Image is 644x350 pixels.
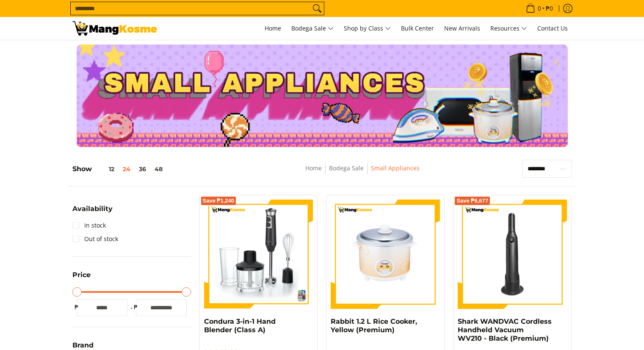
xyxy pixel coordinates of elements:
[331,317,417,334] a: Rabbit 1.2 L Rice Cooker, Yellow (Premium)
[456,198,488,203] span: Save ₱6,677
[329,164,364,172] a: Bodega Sale
[523,4,556,13] span: •
[72,219,106,232] a: In stock
[72,206,113,212] span: Availability
[371,164,420,172] a: Small Appliances
[132,303,140,311] span: ₱
[444,24,480,32] span: New Arrivals
[287,17,338,40] a: Bodega Sale
[203,198,235,203] span: Save ₱1,240
[310,2,324,15] button: Search
[533,17,572,40] a: Contact Us
[204,200,313,309] img: condura-hand-blender-front-full-what's-in-the-box-view-mang-kosme
[72,206,113,219] summary: Open
[458,200,567,309] img: Shark WANDVAC Cordless Handheld Vacuum WV210 - Black (Premium)
[544,6,554,11] span: ₱0
[72,232,118,246] a: Out of stock
[243,163,481,182] nav: Breadcrumbs
[260,17,285,40] a: Home
[340,17,395,40] a: Shop by Class
[536,6,542,11] span: 0
[72,342,94,349] span: Brand
[72,272,91,278] span: Price
[92,166,119,172] button: 12
[72,303,81,311] span: ₱
[166,17,572,40] nav: Main Menu
[291,23,334,34] span: Bodega Sale
[265,24,281,32] span: Home
[204,317,276,334] a: Condura 3-in-1 Hand Blender (Class A)
[401,24,434,32] span: Bulk Center
[344,23,391,34] span: Shop by Class
[119,166,135,172] button: 24
[490,23,527,34] span: Resources
[135,166,150,172] button: 36
[397,17,438,40] a: Bulk Center
[72,272,91,285] summary: Open
[458,317,552,342] a: Shark WANDVAC Cordless Handheld Vacuum WV210 - Black (Premium)
[486,17,531,40] a: Resources
[331,200,440,309] img: rabbit-1.2-liter-rice-cooker-yellow-full-view-mang-kosme
[305,164,322,172] a: Home
[150,166,167,172] button: 48
[72,21,157,36] img: Small Appliances l Mang Kosme: Home Appliances Warehouse Sale | Page 2
[72,165,167,173] h5: Show
[440,17,484,40] a: New Arrivals
[537,24,568,32] span: Contact Us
